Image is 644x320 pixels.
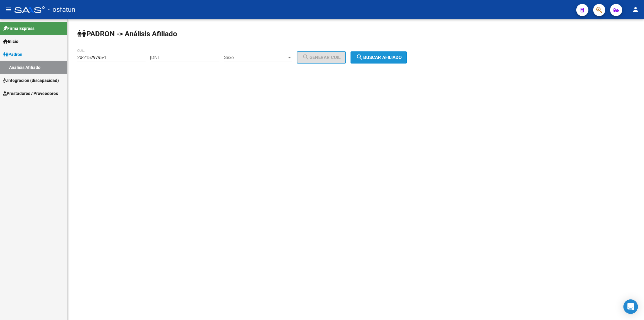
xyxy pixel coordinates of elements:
[302,54,309,61] mat-icon: search
[297,51,346,64] button: Generar CUIL
[632,6,639,13] mat-icon: person
[48,3,75,16] span: - osfatun
[3,25,34,32] span: Firma Express
[3,77,59,84] span: Integración (discapacidad)
[623,299,638,314] div: Open Intercom Messenger
[356,54,363,61] mat-icon: search
[77,30,177,38] strong: PADRON -> Análisis Afiliado
[5,6,12,13] mat-icon: menu
[224,55,287,60] span: Sexo
[3,51,22,58] span: Padrón
[3,38,18,45] span: Inicio
[351,51,407,64] button: Buscar afiliado
[356,55,402,60] span: Buscar afiliado
[150,55,351,60] div: |
[3,90,58,97] span: Prestadores / Proveedores
[302,55,341,60] span: Generar CUIL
